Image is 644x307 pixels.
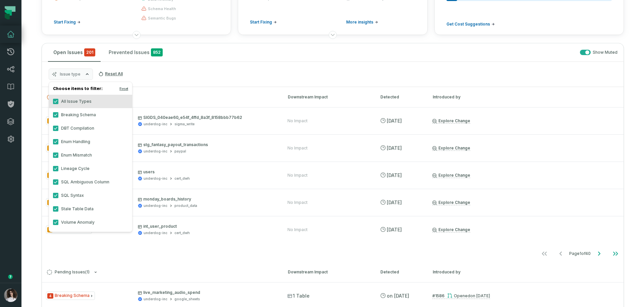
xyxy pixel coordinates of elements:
[49,95,132,108] label: All Issue Types
[46,292,95,300] span: Issue Type
[288,94,368,100] div: Downstream Impact
[54,19,76,25] span: Start Fixing
[387,118,402,124] relative-time: Oct 11, 2025, 8:26 AM GMT+3
[387,145,402,151] relative-time: Oct 11, 2025, 8:26 AM GMT+3
[47,95,276,100] button: Live Issues(200)
[174,149,186,154] div: paypal
[49,85,132,95] h4: Choose items to filter:
[138,196,275,202] p: monday_boards_history
[470,293,490,298] relative-time: Jul 30, 2025, 10:41 PM GMT+3
[49,175,132,189] label: SQL Ambiguous Column
[53,179,58,185] button: SQL Ambiguous Column
[432,145,470,151] a: Explore Change
[119,86,128,91] button: Reset
[46,144,92,152] span: Issue Type
[138,142,275,147] p: stg_fantasy_payout_transactions
[144,203,167,208] div: underdog-inc
[53,193,58,198] button: SQL Syntax
[607,247,624,260] button: Go to last page
[387,227,402,232] relative-time: Oct 10, 2025, 9:27 AM GMT+3
[53,139,58,144] button: Enum Handling
[148,6,176,11] span: schema health
[49,189,132,202] label: SQL Syntax
[49,162,132,175] label: Lineage Cycle
[47,173,53,178] span: Severity
[536,247,624,260] ul: Page 1 of 40
[287,227,308,232] div: No Impact
[446,21,490,27] span: Get Cost Suggestions
[174,176,190,181] div: cert_dwh
[144,297,167,302] div: underdog-inc
[7,274,13,280] div: Tooltip anchor
[53,220,58,225] button: Volume Anomaly
[250,19,277,25] a: Start Fixing
[380,94,421,100] div: Detected
[287,293,310,299] span: 1 Table
[144,176,167,181] div: underdog-inc
[42,247,624,260] nav: pagination
[433,94,493,100] div: Introduced by
[174,122,195,127] div: sigma_write
[103,43,168,61] button: Prevented Issues
[432,293,490,299] a: #1586Opened[DATE] 10:41:44 PM
[4,289,17,302] img: avatar of Aluma Gelbard
[49,108,132,122] label: Breaking Schema
[174,297,200,302] div: google_sheets
[47,270,90,275] span: Pending Issues ( 1 )
[47,145,53,151] span: Severity
[53,152,58,158] button: Enum Mismatch
[346,19,373,25] span: More insights
[591,247,607,260] button: Go to next page
[49,122,132,135] label: DBT Compilation
[53,126,58,131] button: DBT Compilation
[432,173,470,178] a: Explore Change
[346,19,378,25] a: More insights
[432,227,470,232] a: Explore Change
[47,118,53,124] span: Severity
[432,118,470,124] a: Explore Change
[84,48,95,56] span: critical issues and errors combined
[47,95,88,100] span: Live Issues ( 200 )
[380,269,421,275] div: Detected
[433,269,493,275] div: Introduced by
[96,69,125,79] button: Reset All
[174,203,197,208] div: product_data
[138,169,275,175] p: users
[553,247,569,260] button: Go to previous page
[46,117,92,125] span: Issue Type
[53,166,58,171] button: Lineage Cycle
[138,224,275,229] p: int_user_product
[53,206,58,212] button: Stale Table Data
[250,19,272,25] span: Start Fixing
[54,19,80,25] a: Start Fixing
[287,145,308,151] div: No Impact
[387,293,409,299] relative-time: Jul 30, 2025, 11:25 PM GMT+3
[47,227,53,232] span: Severity
[60,72,80,77] span: Issue type
[144,149,167,154] div: underdog-inc
[287,118,308,124] div: No Impact
[144,122,167,127] div: underdog-inc
[536,247,552,260] button: Go to first page
[138,290,275,295] p: live_marketing_audio_spend
[151,48,163,56] span: 852
[49,148,132,162] label: Enum Mismatch
[148,15,176,21] span: semantic bugs
[46,198,92,207] span: Issue Type
[446,21,495,27] a: Get Cost Suggestions
[47,200,53,205] span: Severity
[47,293,53,299] span: Severity
[49,216,132,229] label: Volume Anomaly
[42,107,624,262] div: Live Issues(200)
[447,293,490,298] div: Opened
[387,200,402,205] relative-time: Oct 10, 2025, 9:27 AM GMT+3
[174,230,190,235] div: cert_dwh
[48,43,101,61] button: Open Issues
[288,269,368,275] div: Downstream Impact
[46,225,92,234] span: Issue Type
[49,202,132,216] label: Stale Table Data
[138,115,275,120] p: SIGDS_040eae60_e54f_4ffd_8a3f_8158bbb77b62
[49,135,132,148] label: Enum Handling
[49,69,93,80] button: Issue type
[144,230,167,235] div: underdog-inc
